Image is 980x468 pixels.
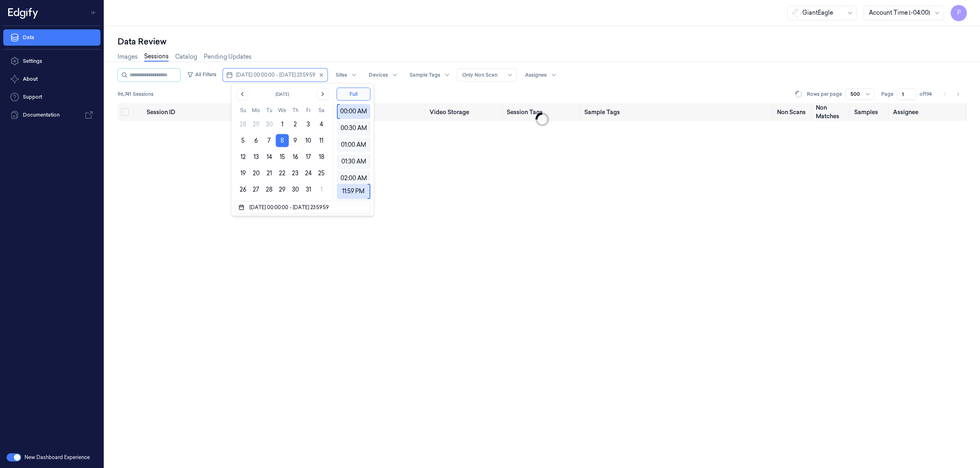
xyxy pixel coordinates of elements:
button: Wednesday, October 22nd, 2025 [276,167,289,180]
button: Full [336,87,370,100]
button: Thursday, October 16th, 2025 [289,150,302,163]
button: Monday, September 29th, 2025 [249,118,263,131]
button: Monday, October 6th, 2025 [249,134,263,147]
a: Sessions [144,52,169,62]
button: Sunday, October 26th, 2025 [236,183,249,196]
button: Go to the Previous Month [236,88,248,100]
span: of 194 [920,91,933,98]
input: Dates [248,203,363,212]
button: Wednesday, October 29th, 2025 [276,183,289,196]
th: Non Matches [813,103,851,121]
div: 02:00 AM [340,170,368,185]
th: Friday [302,106,315,115]
div: 01:30 AM [340,154,368,169]
a: Catalog [175,53,197,61]
button: Wednesday, October 1st, 2025 [276,118,289,131]
button: Tuesday, October 21st, 2025 [263,167,276,180]
a: Documentation [3,107,100,123]
button: Sunday, October 19th, 2025 [236,167,249,180]
div: 00:00 AM [340,104,367,119]
button: Tuesday, October 14th, 2025 [263,150,276,163]
button: Friday, October 10th, 2025 [302,134,315,147]
th: Tuesday [263,106,276,115]
button: Friday, October 3rd, 2025 [302,118,315,131]
button: Tuesday, October 7th, 2025 [263,134,276,147]
a: Images [118,53,138,61]
button: Go to next page [952,88,964,100]
button: Sunday, September 28th, 2025 [236,118,249,131]
th: Monday [249,106,263,115]
div: 00:30 AM [340,120,368,135]
button: [DATE] 00:00:00 - [DATE] 23:59:59 [223,68,327,82]
div: 11:59 PM [340,183,367,199]
button: Thursday, October 9th, 2025 [289,134,302,147]
span: Page [881,91,893,98]
button: Today, Wednesday, October 8th, 2025, selected [276,134,289,147]
button: Saturday, October 11th, 2025 [315,134,328,147]
button: Thursday, October 30th, 2025 [289,183,302,196]
th: Video Storage [426,103,503,121]
button: P [951,5,967,21]
div: 01:00 AM [340,137,368,152]
div: Data Review [118,36,967,47]
button: Thursday, October 2nd, 2025 [289,118,302,131]
button: About [3,71,100,87]
span: 96,741 Sessions [118,91,154,98]
th: Session Tags [503,103,581,121]
th: Non Scans [774,103,813,121]
a: Pending Updates [204,53,252,61]
th: Sunday [236,106,249,115]
th: Thursday [289,106,302,115]
a: Data [3,29,100,46]
th: Assignee [890,103,967,121]
button: Tuesday, October 28th, 2025 [263,183,276,196]
th: Session ID [143,103,246,121]
button: Friday, October 31st, 2025 [302,183,315,196]
button: Thursday, October 23rd, 2025 [289,167,302,180]
table: October 2025 [236,106,328,196]
button: Saturday, October 25th, 2025 [315,167,328,180]
button: All Filters [184,68,220,81]
button: Sunday, October 12th, 2025 [236,150,249,163]
button: Select all [121,108,129,116]
button: Wednesday, October 15th, 2025 [276,150,289,163]
span: [DATE] 00:00:00 - [DATE] 23:59:59 [236,71,315,79]
button: Sunday, October 5th, 2025 [236,134,249,147]
button: Friday, October 24th, 2025 [302,167,315,180]
th: Saturday [315,106,328,115]
button: Monday, October 27th, 2025 [249,183,263,196]
button: Saturday, November 1st, 2025 [315,183,328,196]
button: Toggle Navigation [87,6,100,19]
button: Monday, October 13th, 2025 [249,150,263,163]
button: Go to the Next Month [317,88,328,100]
nav: pagination [939,88,964,100]
button: Friday, October 17th, 2025 [302,150,315,163]
th: Sample Tags [581,103,774,121]
button: Saturday, October 4th, 2025 [315,118,328,131]
th: Wednesday [276,106,289,115]
button: Monday, October 20th, 2025 [249,167,263,180]
button: [DATE] [253,88,312,100]
button: Saturday, October 18th, 2025 [315,150,328,163]
th: Samples [851,103,890,121]
a: Support [3,89,100,105]
button: Tuesday, September 30th, 2025 [263,118,276,131]
p: Rows per page [807,91,842,98]
a: Settings [3,53,100,69]
th: Device [349,103,426,121]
